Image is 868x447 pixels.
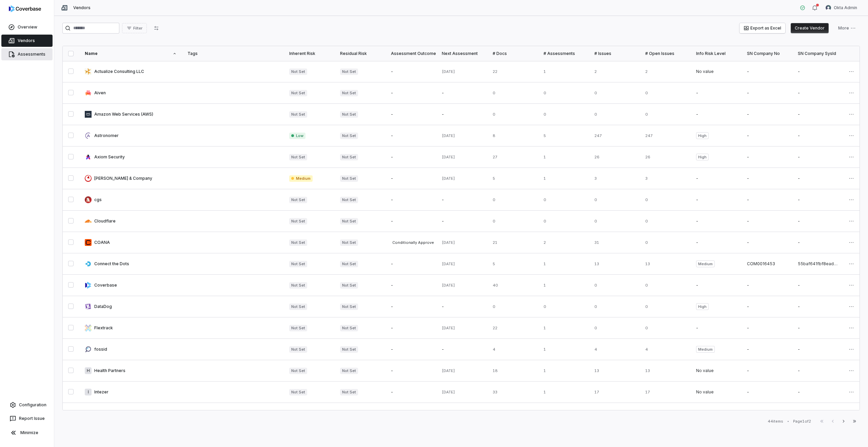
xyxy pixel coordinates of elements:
td: - [386,339,436,360]
td: - [386,403,436,424]
td: - [436,189,487,211]
td: - [436,211,487,232]
div: # Open Issues [645,51,685,56]
td: - [792,317,843,339]
div: Info Risk Level [696,51,736,56]
td: - [792,296,843,317]
td: - [691,403,742,424]
span: Not Set [340,346,358,353]
td: - [792,211,843,232]
div: # Assessments [544,51,584,56]
span: [DATE] [442,240,455,245]
span: Not Set [340,282,358,289]
td: - [742,61,792,82]
span: Vendors [73,5,91,11]
td: - [742,382,792,403]
td: - [742,211,792,232]
span: Not Set [340,325,358,331]
span: Not Set [289,261,307,267]
td: - [386,82,436,104]
div: # Issues [594,51,634,56]
td: - [691,82,742,104]
td: - [691,104,742,125]
td: COM0016453 [742,253,792,275]
span: Not Set [289,346,307,353]
span: Not Set [340,111,358,118]
td: - [742,360,792,382]
td: - [436,296,487,317]
span: Not Set [340,304,358,310]
span: [DATE] [442,261,455,266]
td: - [386,125,436,147]
span: Not Set [340,90,358,96]
td: - [386,104,436,125]
button: Filter [122,23,147,33]
td: 55baf641fbf8ead01154f7814eefdc62 [792,253,843,275]
td: - [792,232,843,253]
span: Not Set [340,218,358,225]
img: Okta Admin avatar [826,5,831,11]
div: SN Company No [747,51,787,56]
span: Not Set [340,197,358,203]
td: - [436,82,487,104]
button: More [834,23,860,33]
span: Not Set [289,304,307,310]
td: - [386,296,436,317]
span: Not Set [340,239,358,246]
span: Not Set [340,389,358,395]
td: - [792,125,843,147]
span: No value [696,368,714,373]
td: - [792,360,843,382]
span: Not Set [289,90,307,96]
span: Not Set [289,325,307,331]
span: [DATE] [442,69,455,74]
span: Not Set [289,368,307,374]
span: Not Set [289,197,307,203]
td: - [386,275,436,296]
a: Assessments [1,48,53,60]
span: Not Set [289,218,307,225]
td: - [792,147,843,168]
a: Configuration [3,399,51,411]
span: Not Set [289,389,307,395]
span: Not Set [289,69,307,75]
td: - [742,296,792,317]
td: - [691,189,742,211]
td: - [742,403,792,424]
td: - [436,339,487,360]
td: - [386,211,436,232]
a: Overview [1,21,53,33]
td: - [742,232,792,253]
button: Report Issue [3,412,51,425]
div: Next Assessment [442,51,482,56]
span: High [698,304,707,309]
div: Name [85,51,177,56]
td: - [792,168,843,189]
span: Medium [698,347,713,352]
td: - [742,275,792,296]
td: - [691,232,742,253]
td: - [792,61,843,82]
span: Not Set [289,111,307,118]
td: - [792,403,843,424]
div: SN Company SysId [798,51,838,56]
td: - [386,147,436,168]
div: Assessment Outcome [391,51,431,56]
span: [DATE] [442,326,455,330]
td: - [386,168,436,189]
td: - [386,253,436,275]
span: Low [289,133,305,139]
span: [DATE] [442,390,455,394]
span: Not Set [289,282,307,289]
span: Not Set [340,154,358,160]
td: - [386,317,436,339]
td: - [386,360,436,382]
img: logo-D7KZi-bG.svg [9,5,41,12]
td: - [691,168,742,189]
span: Not Set [340,133,358,139]
button: Minimize [3,426,51,440]
span: Medium [698,261,713,267]
td: - [742,125,792,147]
span: Not Set [340,69,358,75]
span: No value [696,389,714,395]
